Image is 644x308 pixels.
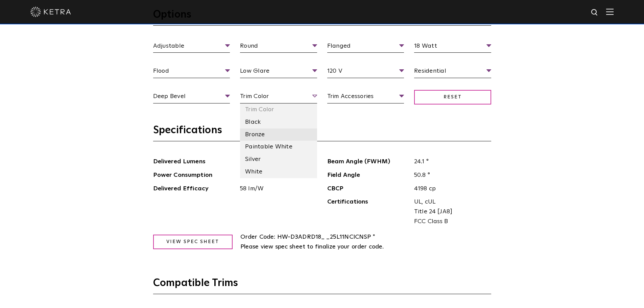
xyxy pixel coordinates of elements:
span: Delivered Efficacy [153,184,235,194]
span: FCC Class B [414,217,486,227]
li: Bronze [240,128,317,141]
span: HW-D3ADRD18_ _25L11NCICNSP * Please view spec sheet to finalize your order code. [240,234,384,250]
span: 18 Watt [414,41,491,53]
span: 24.1 ° [409,157,491,167]
span: 4198 cp [409,184,491,194]
li: White [240,166,317,178]
li: Trim Color [240,103,317,116]
img: ketra-logo-2019-white [30,7,71,17]
span: Adjustable [153,41,230,53]
span: Round [240,41,317,53]
span: Trim Accessories [327,92,404,103]
span: Flood [153,66,230,78]
span: Trim Color [240,92,317,103]
li: Silver [240,153,317,166]
h3: Compatible Trims [153,277,491,294]
a: View Spec Sheet [153,235,233,249]
span: Deep Bevel [153,92,230,103]
span: Field Angle [327,170,409,180]
span: 120 V [327,66,404,78]
span: 50.8 ° [409,170,491,180]
span: 18 W [235,170,317,180]
span: Title 24 [JA8] [414,207,486,217]
span: Beam Angle (FWHM) [327,157,409,167]
span: Residential [414,66,491,78]
h3: Specifications [153,124,491,141]
li: Black [240,116,317,128]
li: Paintable White [240,141,317,153]
span: Certifications [327,197,409,226]
span: 1046 lm [235,157,317,167]
span: 58 lm/W [235,184,317,194]
span: CBCP [327,184,409,194]
span: Low Glare [240,66,317,78]
img: Hamburger%20Nav.svg [606,8,614,15]
span: Delivered Lumens [153,157,235,167]
span: Reset [414,90,491,104]
span: Power Consumption [153,170,235,180]
span: Order Code: [240,234,276,240]
span: UL, cUL [414,197,486,207]
img: search icon [591,8,599,17]
span: Flanged [327,41,404,53]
